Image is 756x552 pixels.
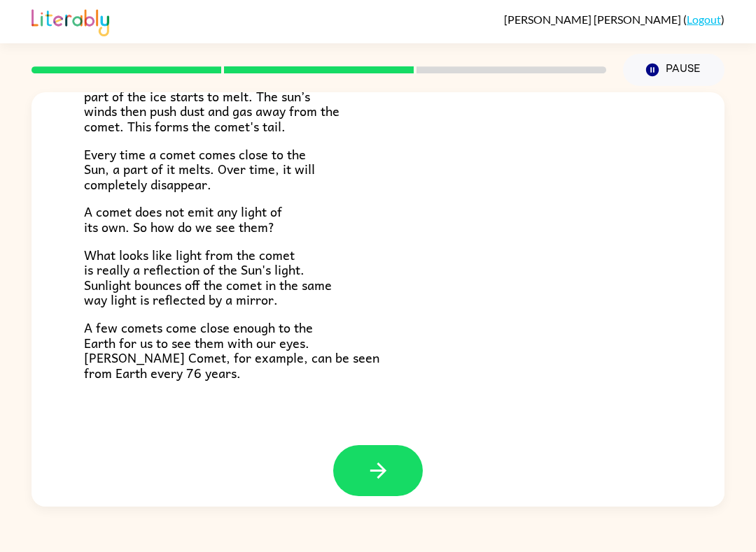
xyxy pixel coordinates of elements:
button: Pause [623,54,724,86]
span: What looks like light from the comet is really a reflection of the Sun's light. Sunlight bounces ... [84,245,332,310]
span: A few comets come close enough to the Earth for us to see them with our eyes. [PERSON_NAME] Comet... [84,317,379,383]
div: ( ) [504,13,724,26]
span: A comet does not emit any light of its own. So how do we see them? [84,201,282,237]
a: Logout [687,13,721,26]
span: [PERSON_NAME] [PERSON_NAME] [504,13,683,26]
img: Literably [31,6,109,36]
span: A comet is made of ice, dust, and gas. When a comet gets close to the Sun, part of the ice starts... [84,56,339,136]
span: Every time a comet comes close to the Sun, a part of it melts. Over time, it will completely disa... [84,144,315,194]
